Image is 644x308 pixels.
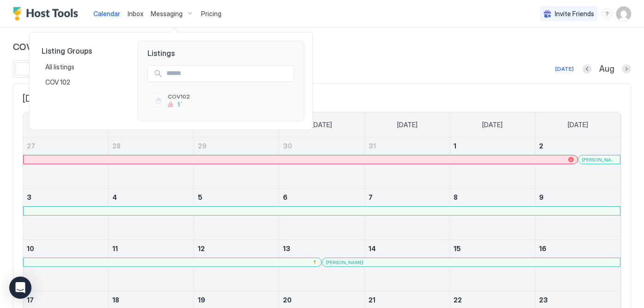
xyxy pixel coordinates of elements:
[9,277,31,299] div: Open Intercom Messenger
[168,93,291,100] span: COV102
[45,78,72,86] span: COV 102
[138,41,304,58] span: Listings
[45,63,76,71] span: All listings
[163,66,294,81] input: Input Field
[42,46,123,55] span: Listing Groups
